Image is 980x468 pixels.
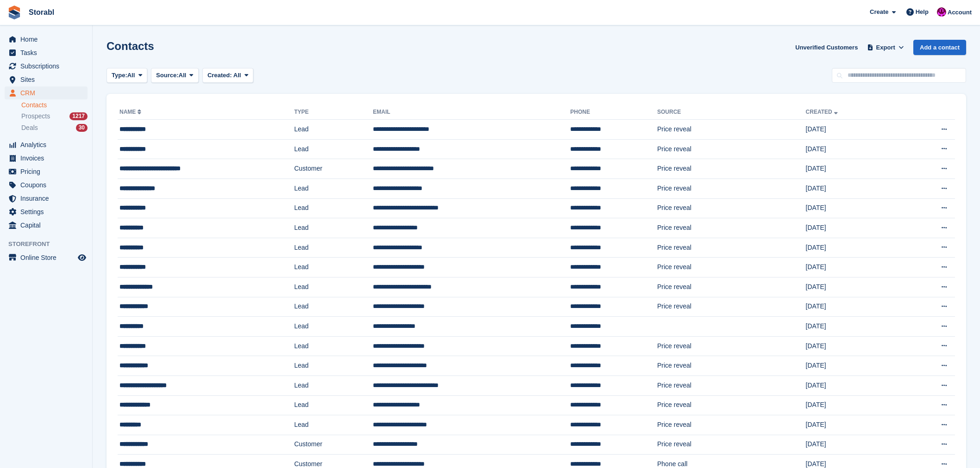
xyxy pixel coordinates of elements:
td: Price reveal [657,336,806,356]
span: Create [870,7,888,17]
a: Created [806,109,840,115]
button: Created: All [202,68,253,83]
a: Prospects 1217 [21,111,88,121]
td: Lead [294,356,373,376]
td: Lead [294,198,373,218]
span: All [233,72,241,79]
td: Price reveal [657,159,806,179]
td: Customer [294,159,373,179]
span: Created: [207,72,232,79]
td: [DATE] [806,139,901,159]
td: [DATE] [806,297,901,317]
td: [DATE] [806,159,901,179]
td: Price reveal [657,238,806,258]
th: Type [294,105,373,120]
td: [DATE] [806,356,901,376]
button: Export [865,40,906,55]
td: Lead [294,376,373,395]
td: [DATE] [806,198,901,218]
span: Sites [20,73,76,86]
td: Price reveal [657,120,806,140]
img: stora-icon-8386f47178a22dfd0bd8f6a31ec36ba5ce8667c1dd55bd0f319d3a0aa187defe.svg [7,6,21,19]
td: [DATE] [806,258,901,277]
a: menu [5,73,88,86]
td: Customer [294,435,373,455]
div: 30 [76,124,88,132]
a: Preview store [76,252,88,263]
a: Name [119,109,143,115]
td: Price reveal [657,258,806,277]
th: Email [373,105,570,120]
button: Type: All [107,68,147,83]
td: Lead [294,218,373,238]
td: Lead [294,120,373,140]
a: menu [5,138,88,151]
a: Deals 30 [21,123,88,133]
td: Price reveal [657,395,806,415]
th: Source [657,105,806,120]
span: Export [876,43,895,52]
a: menu [5,46,88,59]
span: Analytics [20,138,76,151]
td: Price reveal [657,415,806,435]
td: Lead [294,415,373,435]
span: Settings [20,205,76,218]
td: [DATE] [806,317,901,337]
a: Unverified Customers [792,40,861,55]
td: [DATE] [806,376,901,395]
td: Lead [294,395,373,415]
td: Lead [294,297,373,317]
a: menu [5,205,88,218]
span: Storefront [8,240,92,249]
td: Lead [294,277,373,297]
span: Insurance [20,192,76,205]
h1: Contacts [107,40,154,52]
span: Coupons [20,179,76,191]
a: menu [5,219,88,232]
td: Price reveal [657,356,806,376]
td: Price reveal [657,179,806,198]
span: Capital [20,219,76,232]
td: [DATE] [806,277,901,297]
a: menu [5,192,88,205]
td: Lead [294,336,373,356]
img: Helen Morton [937,7,946,17]
td: [DATE] [806,238,901,258]
a: menu [5,165,88,178]
td: [DATE] [806,336,901,356]
span: Account [948,8,972,17]
span: CRM [20,86,76,99]
a: menu [5,179,88,191]
span: Type: [112,71,127,80]
td: Lead [294,258,373,277]
td: [DATE] [806,395,901,415]
td: [DATE] [806,120,901,140]
td: Price reveal [657,297,806,317]
td: Lead [294,179,373,198]
td: Price reveal [657,376,806,395]
span: Home [20,33,76,46]
span: All [127,71,135,80]
td: [DATE] [806,218,901,238]
span: Deals [21,123,38,132]
span: All [179,71,187,80]
a: menu [5,60,88,73]
span: Help [916,7,929,17]
a: menu [5,152,88,165]
a: Contacts [21,101,88,110]
td: Price reveal [657,139,806,159]
span: Online Store [20,251,76,264]
span: Subscriptions [20,60,76,73]
td: Price reveal [657,218,806,238]
a: menu [5,33,88,46]
td: Lead [294,317,373,337]
td: [DATE] [806,415,901,435]
a: Storabl [25,5,58,20]
td: [DATE] [806,179,901,198]
a: Add a contact [913,40,966,55]
a: menu [5,86,88,99]
th: Phone [570,105,657,120]
td: [DATE] [806,435,901,455]
span: Prospects [21,112,50,121]
button: Source: All [151,68,199,83]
